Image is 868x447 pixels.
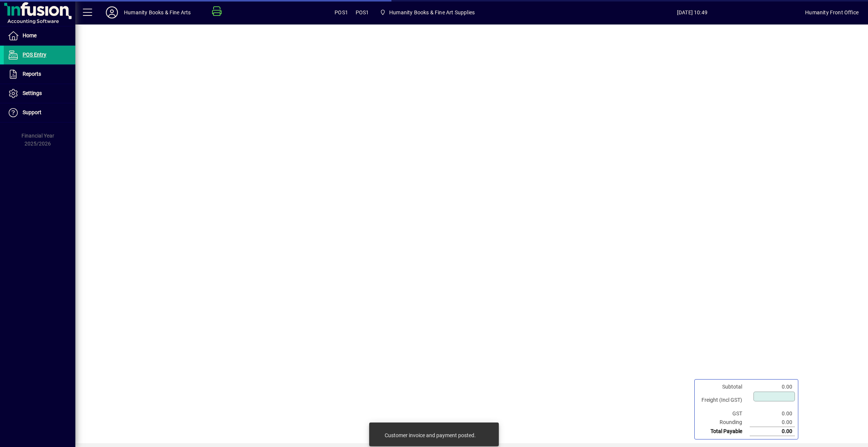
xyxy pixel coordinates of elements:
span: Humanity Books & Fine Art Supplies [377,6,478,19]
td: Subtotal [698,383,750,391]
td: Total Payable [698,427,750,436]
td: 0.00 [750,409,795,418]
span: Home [23,32,37,38]
td: 0.00 [750,418,795,427]
a: Reports [4,65,75,84]
span: [DATE] 10:49 [579,6,805,18]
div: Humanity Books & Fine Arts [124,6,191,18]
td: 0.00 [750,383,795,391]
button: Profile [100,6,124,19]
span: Support [23,109,41,115]
a: Settings [4,84,75,103]
a: Support [4,103,75,122]
div: Humanity Front Office [805,6,859,18]
div: Customer invoice and payment posted. [385,432,476,439]
span: Humanity Books & Fine Art Supplies [389,6,475,18]
td: Freight (Incl GST) [698,391,750,409]
a: Home [4,26,75,45]
td: 0.00 [750,427,795,436]
span: Settings [23,90,42,96]
span: Reports [23,71,41,77]
span: POS1 [335,6,348,18]
span: POS1 [356,6,369,18]
td: Rounding [698,418,750,427]
td: GST [698,409,750,418]
span: POS Entry [23,52,46,58]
